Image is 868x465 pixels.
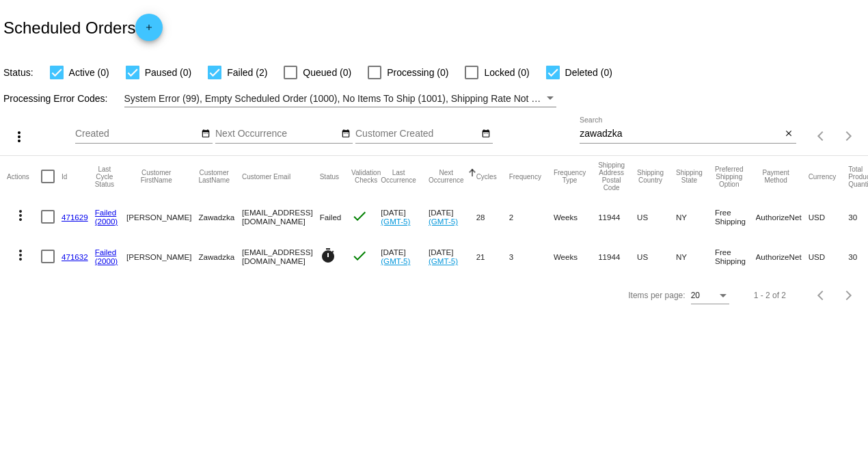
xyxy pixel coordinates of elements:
[381,217,410,226] a: (GMT-5)
[145,64,191,81] span: Paused (0)
[381,237,429,276] mat-cell: [DATE]
[628,291,685,300] div: Items per page:
[565,64,612,81] span: Deleted (0)
[227,64,267,81] span: Failed (2)
[126,237,198,276] mat-cell: [PERSON_NAME]
[201,129,211,139] mat-icon: date_range
[341,129,351,139] mat-icon: date_range
[484,64,529,81] span: Locked (0)
[95,248,117,256] a: Failed
[126,197,198,237] mat-cell: [PERSON_NAME]
[637,237,676,276] mat-cell: US
[476,172,497,181] button: Change sorting for Cycles
[12,247,29,263] mat-icon: more_vert
[429,169,464,184] button: Change sorting for NextOccurrenceUtc
[320,248,336,264] mat-icon: timer
[835,122,863,150] button: Next page
[381,169,416,184] button: Change sorting for LastOccurrenceUtc
[598,161,625,191] button: Change sorting for ShippingPostcode
[429,256,458,265] a: (GMT-5)
[809,237,849,276] mat-cell: USD
[198,197,242,237] mat-cell: Zawadzka
[351,248,368,264] mat-icon: check
[756,237,809,276] mat-cell: AuthorizeNet
[715,197,756,237] mat-cell: Free Shipping
[637,169,664,184] button: Change sorting for ShippingCountry
[676,197,715,237] mat-cell: NY
[715,237,756,276] mat-cell: Free Shipping
[784,129,794,139] mat-icon: close
[62,252,88,261] a: 471632
[554,197,598,237] mat-cell: Weeks
[355,129,478,139] input: Customer Created
[509,237,554,276] mat-cell: 3
[351,208,368,224] mat-icon: check
[215,129,338,139] input: Next Occurrence
[3,93,108,104] span: Processing Error Codes:
[429,237,476,276] mat-cell: [DATE]
[69,64,109,81] span: Active (0)
[242,237,320,276] mat-cell: [EMAIL_ADDRESS][DOMAIN_NAME]
[809,197,849,237] mat-cell: USD
[351,156,381,197] mat-header-cell: Validation Checks
[756,169,796,184] button: Change sorting for PaymentMethod.Type
[126,169,186,184] button: Change sorting for CustomerFirstName
[387,64,448,81] span: Processing (0)
[381,256,410,265] a: (GMT-5)
[476,237,509,276] mat-cell: 21
[124,90,557,107] mat-select: Filter by Processing Error Codes
[429,197,476,237] mat-cell: [DATE]
[754,291,786,300] div: 1 - 2 of 2
[598,237,637,276] mat-cell: 11944
[835,282,863,309] button: Next page
[509,197,554,237] mat-cell: 2
[429,217,458,226] a: (GMT-5)
[580,129,781,139] input: Search
[198,237,242,276] mat-cell: Zawadzka
[637,197,676,237] mat-cell: US
[476,197,509,237] mat-cell: 28
[62,213,88,222] a: 471629
[320,213,342,222] span: Failed
[75,129,198,139] input: Created
[242,172,290,181] button: Change sorting for CustomerEmail
[7,156,41,197] mat-header-cell: Actions
[676,237,715,276] mat-cell: NY
[554,237,598,276] mat-cell: Weeks
[95,165,114,188] button: Change sorting for LastProcessingCycleId
[676,169,703,184] button: Change sorting for ShippingState
[809,172,837,181] button: Change sorting for CurrencyIso
[3,67,33,78] span: Status:
[691,291,729,301] mat-select: Items per page:
[481,129,491,139] mat-icon: date_range
[95,208,117,217] a: Failed
[381,197,429,237] mat-cell: [DATE]
[808,122,835,150] button: Previous page
[554,169,586,184] button: Change sorting for FrequencyType
[756,197,809,237] mat-cell: AuthorizeNet
[303,64,351,81] span: Queued (0)
[691,291,700,300] span: 20
[62,172,67,181] button: Change sorting for Id
[242,197,320,237] mat-cell: [EMAIL_ADDRESS][DOMAIN_NAME]
[95,217,118,226] a: (2000)
[598,197,637,237] mat-cell: 11944
[509,172,541,181] button: Change sorting for Frequency
[11,129,27,145] mat-icon: more_vert
[3,14,163,41] h2: Scheduled Orders
[808,282,835,309] button: Previous page
[95,256,118,265] a: (2000)
[782,127,796,142] button: Clear
[141,23,157,39] mat-icon: add
[320,172,339,181] button: Change sorting for Status
[715,165,744,188] button: Change sorting for PreferredShippingOption
[198,169,230,184] button: Change sorting for CustomerLastName
[12,207,29,224] mat-icon: more_vert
